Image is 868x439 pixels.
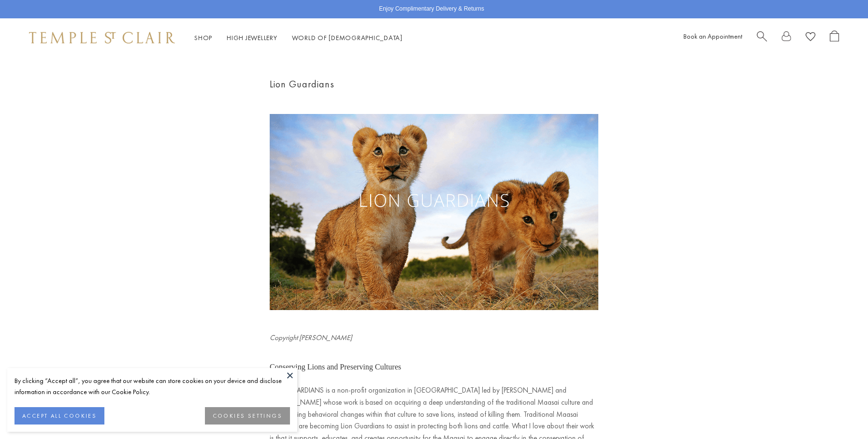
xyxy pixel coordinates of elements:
i: Copyright [PERSON_NAME] [270,333,352,342]
button: ACCEPT ALL COOKIES [14,407,104,425]
img: tt7-banner.png [270,114,598,310]
button: COOKIES SETTINGS [205,407,290,425]
img: Temple St. Clair [29,32,175,43]
a: World of [DEMOGRAPHIC_DATA]World of [DEMOGRAPHIC_DATA] [292,33,403,42]
iframe: Gorgias live chat messenger [820,394,858,429]
p: Enjoy Complimentary Delivery & Returns [379,4,484,14]
a: Search [757,30,767,45]
h4: Conserving Lions and Preserving Cultures [270,361,598,373]
a: View Wishlist [806,30,815,45]
h1: Lion Guardians [270,76,598,92]
a: Book an Appointment [683,32,742,41]
a: Open Shopping Bag [830,30,839,45]
nav: Main navigation [194,32,403,44]
a: ShopShop [194,33,212,42]
div: By clicking “Accept all”, you agree that our website can store cookies on your device and disclos... [14,375,290,397]
a: High JewelleryHigh Jewellery [227,33,277,42]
